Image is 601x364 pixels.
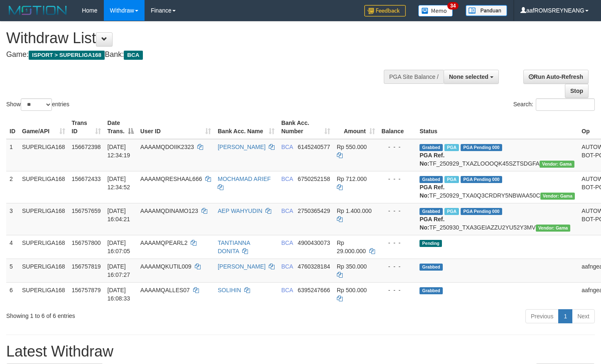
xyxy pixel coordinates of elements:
[337,176,367,182] span: Rp 712.000
[140,287,190,293] span: AAAAMQALLES07
[523,70,589,84] a: Run Auto-Refresh
[513,98,595,111] label: Search:
[6,343,595,360] h1: Latest Withdraw
[19,115,69,139] th: Game/API: activate to sort column ascending
[140,263,191,270] span: AAAAMQKUTIL009
[214,115,278,139] th: Bank Acc. Name: activate to sort column ascending
[6,235,19,259] td: 4
[6,30,392,46] h1: Withdraw List
[364,5,406,17] img: Feedback.jpg
[19,282,69,306] td: SUPERLIGA168
[6,259,19,282] td: 5
[337,287,367,293] span: Rp 500.000
[104,115,137,139] th: Date Trans.: activate to sort column descending
[72,263,101,270] span: 156757819
[416,115,578,139] th: Status
[72,208,101,214] span: 156757659
[281,144,293,150] span: BCA
[540,193,575,200] span: Vendor URL: https://trx31.1velocity.biz
[444,70,499,84] button: None selected
[525,309,559,323] a: Previous
[447,2,459,10] span: 34
[108,239,130,254] span: [DATE] 16:07:05
[334,115,378,139] th: Amount: activate to sort column ascending
[19,235,69,259] td: SUPERLIGA168
[281,263,293,270] span: BCA
[29,51,105,60] span: ISPORT > SUPERLIGA168
[536,225,571,232] span: Vendor URL: https://trx31.1velocity.biz
[419,184,444,199] b: PGA Ref. No:
[140,144,194,150] span: AAAAMQDOIIK2323
[572,309,595,323] a: Next
[6,51,392,59] h4: Game: Bank:
[19,139,69,171] td: SUPERLIGA168
[419,287,443,294] span: Grabbed
[382,143,413,151] div: - - -
[6,203,19,235] td: 3
[72,176,101,182] span: 156672433
[565,84,589,98] a: Stop
[281,287,293,293] span: BCA
[6,115,19,139] th: ID
[337,263,367,270] span: Rp 350.000
[444,176,459,183] span: Marked by aafsoycanthlai
[536,98,595,111] input: Search:
[337,239,366,254] span: Rp 29.000.000
[466,5,507,16] img: panduan.png
[19,203,69,235] td: SUPERLIGA168
[6,308,244,320] div: Showing 1 to 6 of 6 entries
[218,287,241,293] a: SOLIHIN
[6,98,69,111] label: Show entries
[137,115,214,139] th: User ID: activate to sort column ascending
[140,239,188,246] span: AAAAMQPEARL2
[72,239,101,246] span: 156757800
[418,5,453,17] img: Button%20Memo.svg
[378,115,417,139] th: Balance
[382,262,413,271] div: - - -
[298,176,330,182] span: Copy 6750252158 to clipboard
[419,216,444,231] b: PGA Ref. No:
[298,239,330,246] span: Copy 4900430073 to clipboard
[382,286,413,294] div: - - -
[419,176,443,183] span: Grabbed
[461,176,502,183] span: PGA Pending
[108,208,130,222] span: [DATE] 16:04:21
[419,264,443,271] span: Grabbed
[382,175,413,183] div: - - -
[19,259,69,282] td: SUPERLIGA168
[419,240,442,247] span: Pending
[461,144,502,151] span: PGA Pending
[444,144,459,151] span: Marked by aafsoycanthlai
[218,176,271,182] a: MOCHAMAD ARIEF
[298,263,330,270] span: Copy 4760328184 to clipboard
[298,208,330,214] span: Copy 2750365429 to clipboard
[218,144,265,150] a: [PERSON_NAME]
[337,208,372,214] span: Rp 1.400.000
[419,152,444,167] b: PGA Ref. No:
[72,144,101,150] span: 156672398
[218,263,265,270] a: [PERSON_NAME]
[419,144,443,151] span: Grabbed
[298,287,330,293] span: Copy 6395247666 to clipboard
[140,176,202,182] span: AAAAMQRESHAAL666
[108,263,130,278] span: [DATE] 16:07:27
[108,144,130,159] span: [DATE] 12:34:19
[449,73,488,80] span: None selected
[416,171,578,203] td: TF_250929_TXA0Q3CRDRY5NBWAA50C
[461,208,502,215] span: PGA Pending
[108,176,130,191] span: [DATE] 12:34:52
[278,115,334,139] th: Bank Acc. Number: activate to sort column ascending
[281,208,293,214] span: BCA
[124,51,142,60] span: BCA
[558,309,572,323] a: 1
[281,239,293,246] span: BCA
[419,208,443,215] span: Grabbed
[19,171,69,203] td: SUPERLIGA168
[72,287,101,293] span: 156757879
[444,208,459,215] span: Marked by aafsoycanthlai
[140,208,198,214] span: AAAAMQDINAMO123
[337,144,367,150] span: Rp 550.000
[6,282,19,306] td: 6
[21,98,52,111] select: Showentries
[108,287,130,302] span: [DATE] 16:08:33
